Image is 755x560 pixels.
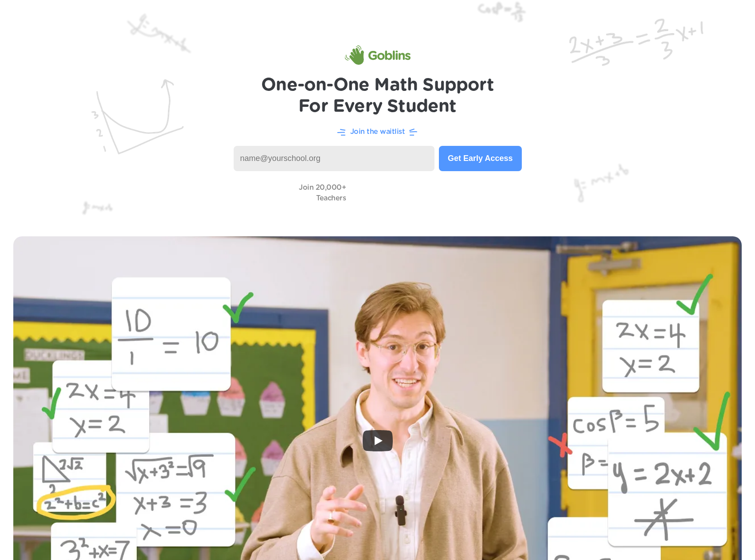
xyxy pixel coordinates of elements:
button: Play [363,430,393,451]
p: Join the waitlist [350,126,405,137]
p: Join 20,000+ Teachers [299,182,346,204]
h1: One-on-One Math Support For Every Student [261,74,494,117]
button: Get Early Access [439,146,521,171]
input: name@yourschool.org [234,146,435,171]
